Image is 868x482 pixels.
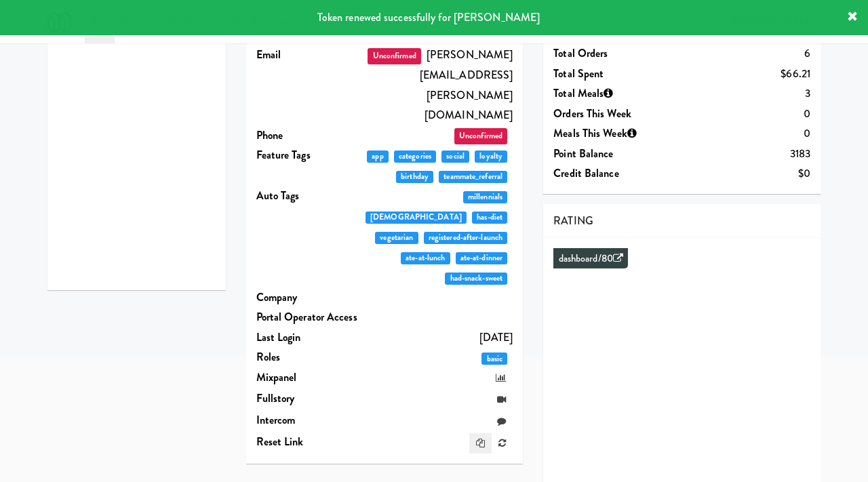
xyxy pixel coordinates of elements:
[553,43,656,64] dt: Total Orders
[401,252,450,264] span: ate-at-lunch
[256,125,359,146] dt: Phone
[256,145,359,165] dt: Feature Tags
[441,150,469,163] span: social
[439,171,507,183] span: teammate_referral
[256,287,359,308] dt: Company
[256,186,359,206] dt: Auto Tags
[359,327,513,348] dd: [DATE]
[656,43,810,64] dd: 6
[656,83,810,104] dd: 3
[559,252,623,266] a: dashboard/80
[256,307,359,327] dt: Portal Operator Access
[656,163,810,184] dd: $0
[375,232,418,244] span: vegetarian
[656,104,810,124] dd: 0
[445,273,507,285] span: had-snack-sweet
[256,410,359,430] dt: Intercom
[553,83,656,104] dt: Total Meals
[553,64,656,84] dt: Total Spent
[553,163,656,184] dt: Credit Balance
[256,432,359,452] dt: Reset link
[456,252,508,264] span: ate-at-dinner
[366,212,467,224] span: [DEMOGRAPHIC_DATA]
[424,232,508,244] span: registered-after-launch
[656,64,810,84] dd: $66.21
[256,367,359,388] dt: Mixpanel
[463,191,507,203] span: millennials
[317,9,540,25] span: Token renewed successfully for [PERSON_NAME]
[256,388,359,409] dt: Fullstory
[256,45,359,65] dt: Email
[472,212,507,224] span: has-diet
[256,327,359,348] dt: Last login
[368,48,420,64] span: Unconfirmed
[656,123,810,144] dd: 0
[553,213,593,228] span: RATING
[656,144,810,164] dd: 3183
[256,347,359,367] dt: Roles
[359,45,513,125] dd: [PERSON_NAME][EMAIL_ADDRESS][PERSON_NAME][DOMAIN_NAME]
[394,150,436,163] span: categories
[396,171,433,183] span: birthday
[481,353,507,365] span: basic
[553,123,656,144] dt: Meals This Week
[475,150,507,163] span: loyalty
[367,150,389,163] span: app
[553,104,656,124] dt: Orders This Week
[553,144,656,164] dt: Point Balance
[454,128,507,144] span: Unconfirmed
